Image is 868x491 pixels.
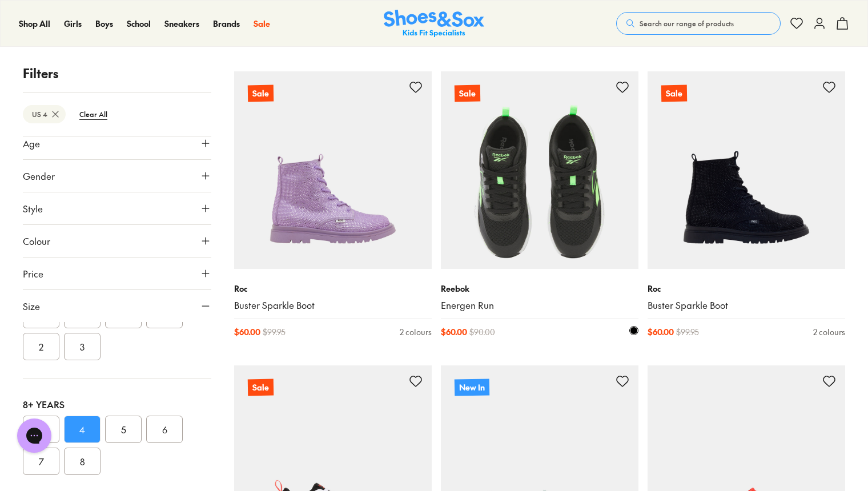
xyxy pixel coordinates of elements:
btn: US 4 [23,105,66,123]
button: Gender [23,160,211,192]
span: $ 60.00 [441,326,467,338]
button: 3 [64,333,101,360]
a: School [127,18,151,30]
btn: Clear All [70,104,116,124]
button: 4 [64,416,101,443]
span: Girls [64,18,82,29]
p: Sale [248,379,274,396]
span: Shop All [19,18,50,29]
div: 8+ Years [23,397,211,411]
button: 2 [23,333,59,360]
a: Buster Sparkle Boot [648,299,845,312]
span: Age [23,136,40,150]
span: Style [23,202,43,215]
span: Search our range of products [640,18,734,29]
span: Sneakers [164,18,199,29]
a: Shop All [19,18,50,30]
img: SNS_Logo_Responsive.svg [384,10,484,38]
span: Brands [213,18,240,29]
span: Size [23,299,40,313]
span: $ 60.00 [234,326,260,338]
p: Reebok [441,283,638,295]
span: Gender [23,169,55,183]
button: 6 [146,416,183,443]
p: Roc [648,283,845,295]
a: Sale [234,71,432,269]
span: $ 99.95 [263,326,286,338]
span: Colour [23,234,50,248]
a: Brands [213,18,240,30]
span: $ 90.00 [469,326,495,338]
a: Sale [648,71,845,269]
a: Girls [64,18,82,30]
p: Filters [23,64,211,83]
a: Sale [441,71,638,269]
a: Sale [254,18,270,30]
button: Price [23,257,211,289]
span: Price [23,267,43,280]
p: Sale [661,85,687,102]
a: Buster Sparkle Boot [234,299,432,312]
span: School [127,18,151,29]
div: 2 colours [813,326,845,338]
button: Style [23,192,211,224]
p: Sale [248,85,274,102]
button: 5 [105,416,142,443]
a: Energen Run [441,299,638,312]
span: Boys [95,18,113,29]
button: Colour [23,225,211,257]
p: New In [455,379,489,396]
span: $ 99.95 [676,326,699,338]
a: Sneakers [164,18,199,30]
a: Shoes & Sox [384,10,484,38]
button: Search our range of products [616,12,781,35]
button: 8 [64,448,101,475]
p: Sale [454,84,481,103]
div: 2 colours [400,326,432,338]
span: $ 60.00 [648,326,674,338]
iframe: Gorgias live chat messenger [11,414,57,457]
button: Age [23,127,211,159]
p: Roc [234,283,432,295]
span: Sale [254,18,270,29]
a: Boys [95,18,113,30]
button: Size [23,290,211,322]
button: 7 [23,448,59,475]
